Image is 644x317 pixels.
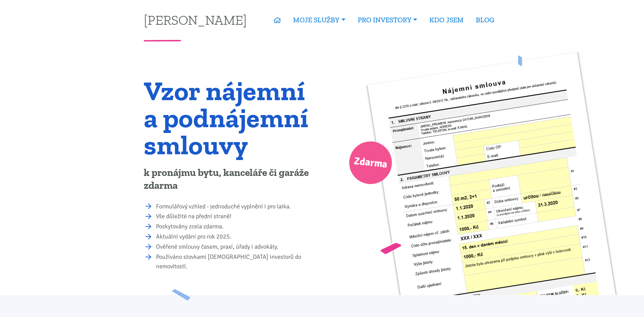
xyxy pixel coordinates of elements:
a: KDO JSEM [423,12,470,28]
a: [PERSON_NAME] [144,13,247,26]
a: MOJE SLUŽBY [287,12,351,28]
h1: Vzor nájemní a podnájemní smlouvy [144,77,317,158]
a: BLOG [470,12,500,28]
li: Používáno stovkami [DEMOGRAPHIC_DATA] investorů do nemovitostí. [156,252,317,271]
li: Aktuální vydání pro rok 2025. [156,232,317,242]
li: Vše důležité na přední straně! [156,212,317,221]
li: Formulářový vzhled - jednoduché vyplnění i pro laika. [156,202,317,211]
li: Ověřené smlouvy časem, praxí, úřady i advokáty. [156,242,317,252]
p: k pronájmu bytu, kanceláře či garáže zdarma [144,166,317,192]
li: Poskytovány zcela zdarma. [156,222,317,231]
span: Zdarma [353,152,388,174]
a: PRO INVESTORY [352,12,423,28]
